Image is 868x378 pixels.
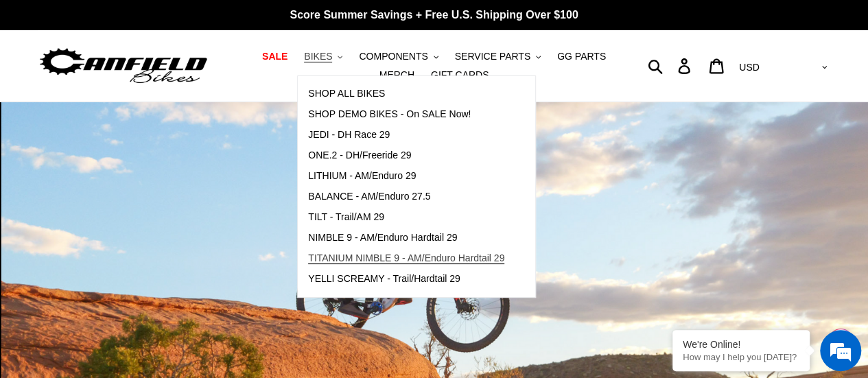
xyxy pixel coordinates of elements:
img: d_696896380_company_1647369064580_696896380 [44,69,78,103]
a: MERCH [373,66,421,84]
a: NIMBLE 9 - AM/Enduro Hardtail 29 [298,228,515,248]
span: JEDI - DH Race 29 [308,129,390,141]
span: SERVICE PARTS [455,51,530,62]
button: BIKES [297,47,349,66]
span: TITANIUM NIMBLE 9 - AM/Enduro Hardtail 29 [308,252,504,264]
p: How may I help you today? [683,352,799,362]
span: TILT - Trail/AM 29 [308,211,384,223]
span: MERCH [379,69,414,81]
div: Chat with us now [92,77,251,95]
a: SHOP ALL BIKES [298,84,515,104]
a: JEDI - DH Race 29 [298,125,515,145]
a: GIFT CARDS [424,66,496,84]
a: LITHIUM - AM/Enduro 29 [298,166,515,187]
a: TITANIUM NIMBLE 9 - AM/Enduro Hardtail 29 [298,248,515,269]
a: SALE [255,47,294,66]
span: LITHIUM - AM/Enduro 29 [308,170,416,182]
span: ONE.2 - DH/Freeride 29 [308,150,411,161]
span: SALE [262,51,288,62]
a: TILT - Trail/AM 29 [298,207,515,228]
div: We're Online! [683,339,799,350]
a: SHOP DEMO BIKES - On SALE Now! [298,104,515,125]
span: COMPONENTS [359,51,427,62]
a: YELLI SCREAMY - Trail/Hardtail 29 [298,269,515,290]
div: Minimize live chat window [225,7,258,40]
span: SHOP DEMO BIKES - On SALE Now! [308,108,471,120]
span: BIKES [304,51,332,62]
span: BALANCE - AM/Enduro 27.5 [308,191,430,202]
img: Canfield Bikes [38,45,209,88]
span: We're online! [80,106,189,244]
textarea: Type your message and hit 'Enter' [7,241,261,289]
div: Navigation go back [15,75,36,96]
a: ONE.2 - DH/Freeride 29 [298,145,515,166]
button: COMPONENTS [352,47,445,66]
span: SHOP ALL BIKES [308,88,385,99]
span: GIFT CARDS [431,69,489,81]
span: YELLI SCREAMY - Trail/Hardtail 29 [308,273,460,285]
button: SERVICE PARTS [448,47,548,66]
span: GG PARTS [557,51,606,62]
a: GG PARTS [550,47,613,66]
span: NIMBLE 9 - AM/Enduro Hardtail 29 [308,232,457,244]
a: BALANCE - AM/Enduro 27.5 [298,187,515,207]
